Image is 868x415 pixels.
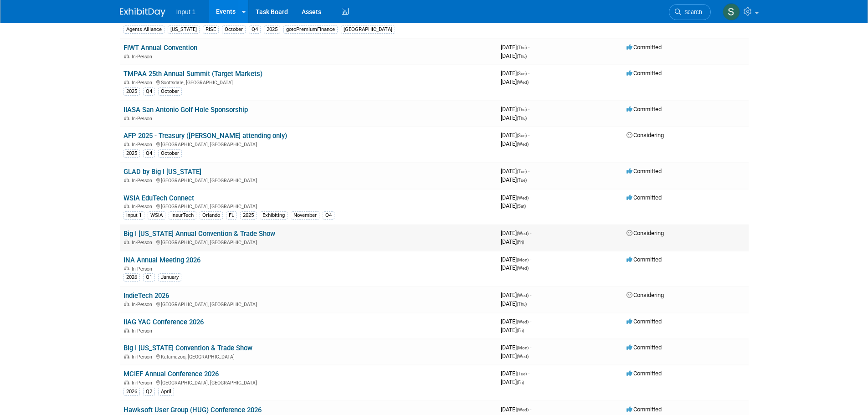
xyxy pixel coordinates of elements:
div: April [158,388,174,396]
img: In-Person Event [124,116,129,120]
a: INA Annual Meeting 2026 [123,256,200,264]
div: Q4 [143,149,155,158]
span: [DATE] [501,318,531,325]
a: IndieTech 2026 [123,292,169,300]
img: Susan Stout [723,3,740,20]
span: - [528,168,529,174]
a: WSIA EduTech Connect [123,194,194,202]
span: (Wed) [517,407,529,412]
span: - [528,132,529,138]
div: 2026 [123,388,140,396]
div: Q2 [143,388,155,396]
span: - [530,406,531,413]
span: - [528,70,529,77]
span: (Thu) [517,54,527,59]
div: Q4 [323,211,334,220]
span: (Wed) [517,354,529,359]
img: In-Person Event [124,54,129,58]
span: In-Person [132,116,155,122]
span: (Thu) [517,45,527,50]
div: January [158,273,181,282]
span: [DATE] [501,140,529,147]
span: (Fri) [517,328,524,333]
span: [DATE] [501,292,531,298]
span: - [530,230,531,236]
span: Considering [627,230,664,236]
span: - [528,44,529,51]
span: [DATE] [501,406,531,413]
img: In-Person Event [124,266,129,271]
div: 2026 [123,273,140,282]
a: IIAG YAC Conference 2026 [123,318,204,326]
span: In-Person [132,54,155,60]
span: Committed [627,370,662,377]
div: Orlando [200,211,223,220]
div: InsurTech [169,211,196,220]
div: Q1 [143,273,155,282]
span: [DATE] [501,264,529,271]
span: [DATE] [501,70,529,77]
div: 2025 [240,211,257,220]
img: In-Person Event [124,354,129,359]
img: In-Person Event [124,380,129,384]
span: [DATE] [501,379,524,385]
div: [GEOGRAPHIC_DATA], [GEOGRAPHIC_DATA] [123,379,493,386]
span: [DATE] [501,344,531,351]
span: In-Person [132,80,155,86]
span: In-Person [132,354,155,360]
span: (Tue) [517,371,527,376]
a: Big I [US_STATE] Annual Convention & Trade Show [123,230,275,238]
span: - [530,292,531,298]
a: TMPAA 25th Annual Summit (Target Markets) [123,70,262,78]
span: (Sun) [517,133,527,138]
span: [DATE] [501,114,527,121]
a: Hawksoft User Group (HUG) Conference 2026 [123,406,262,414]
img: In-Person Event [124,178,129,182]
span: (Thu) [517,302,527,307]
span: [DATE] [501,194,531,201]
span: In-Person [132,380,155,386]
span: (Wed) [517,142,529,147]
span: (Mon) [517,345,529,350]
span: (Mon) [517,257,529,262]
a: FIWT Annual Convention [123,44,197,52]
span: Committed [627,406,662,413]
span: - [528,370,529,377]
div: Q4 [249,26,261,34]
div: WSIA [148,211,165,220]
span: - [530,318,531,325]
span: Committed [627,70,662,77]
a: MCIEF Annual Conference 2026 [123,370,219,378]
div: Input 1 [123,211,144,220]
div: 2025 [123,87,140,96]
div: [GEOGRAPHIC_DATA], [GEOGRAPHIC_DATA] [123,238,493,246]
div: [GEOGRAPHIC_DATA], [GEOGRAPHIC_DATA] [123,176,493,184]
a: AFP 2025 - Treasury ([PERSON_NAME] attending only) [123,132,287,140]
div: [GEOGRAPHIC_DATA], [GEOGRAPHIC_DATA] [123,202,493,210]
span: Committed [627,318,662,325]
div: Kalamazoo, [GEOGRAPHIC_DATA] [123,353,493,360]
div: October [222,26,246,34]
a: Search [669,4,711,20]
span: (Wed) [517,80,529,85]
span: [DATE] [501,106,529,113]
span: Committed [627,194,662,201]
span: [DATE] [501,300,527,307]
span: [DATE] [501,132,529,138]
span: Committed [627,344,662,351]
span: (Sun) [517,71,527,76]
span: In-Person [132,204,155,210]
div: [GEOGRAPHIC_DATA], [GEOGRAPHIC_DATA] [123,140,493,148]
div: gotoPremiumFinance [283,26,338,34]
span: (Fri) [517,240,524,245]
span: - [530,256,531,263]
img: In-Person Event [124,142,129,146]
span: Committed [627,256,662,263]
span: [DATE] [501,202,526,209]
span: (Wed) [517,195,529,200]
img: In-Person Event [124,240,129,244]
div: October [158,149,182,158]
div: November [291,211,319,220]
div: [GEOGRAPHIC_DATA], [GEOGRAPHIC_DATA] [123,300,493,307]
span: In-Person [132,178,155,184]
